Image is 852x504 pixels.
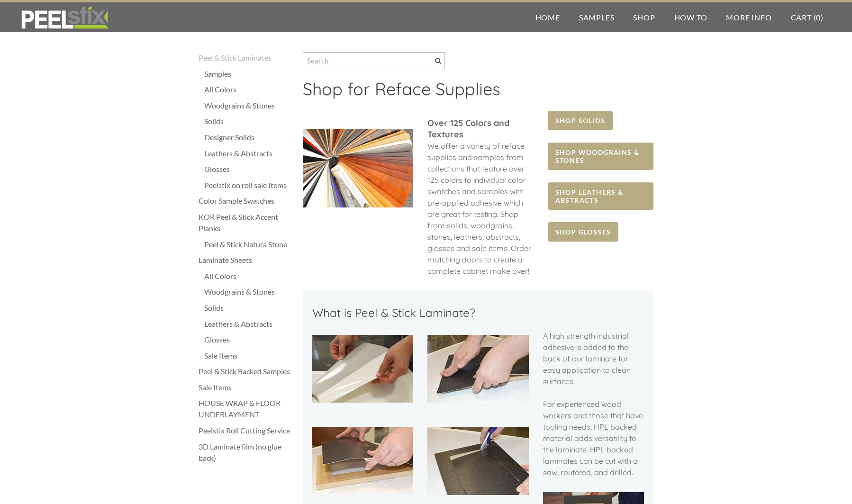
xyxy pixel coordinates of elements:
[204,286,293,297] a: Woodgrains & Stones
[204,163,293,175] a: Glosses
[312,306,475,320] font: What is Peel & Stick Laminate?
[199,425,293,436] a: Peelstix Roll Cutting Service
[548,143,653,170] a: SHOP WOODGRAINS & STONES
[312,335,413,402] img: Picture
[199,195,293,207] a: Color Sample Swatches
[199,52,293,63] a: Peel & Stick Laminates
[665,2,717,32] a: How To
[204,100,293,111] a: Woodgrains & Stones
[199,441,293,464] a: 3D Laminate film (no glue back)
[427,141,531,276] span: We offer a variety of reface supplies and samples from collections that feature over 125 colors t...
[427,117,509,140] font: ​Over 125 Colors and Textures
[204,148,293,159] a: Leathers & Abstracts
[204,350,293,361] a: Sale Items
[303,52,445,69] input: Search
[543,330,644,487] div: ​
[204,132,293,143] a: Designer Solids
[716,2,781,32] a: More Info
[543,331,643,477] span: A high strength industrial adhesive is added to the back of our laminate for easy application to ...
[204,302,293,314] a: Solids
[303,129,413,207] img: Picture
[199,382,293,393] a: Sale Items
[624,2,664,32] a: Shop
[816,13,821,22] span: 0
[427,427,528,495] img: Picture
[204,84,293,95] a: All Colors
[204,239,293,250] a: Peel & Stick Natura Stone
[204,318,293,330] a: Leathers & Abstracts
[199,397,293,420] a: HOUSE WRAP & FLOOR UNDERLAYMENT
[204,334,293,345] a: Glosses
[199,366,293,377] a: Peel & Stick Backed Samples
[570,2,624,32] a: Samples
[204,116,293,127] a: Solids
[548,182,653,210] a: SHOP LEATHERS & ABSTRACTS
[204,68,293,80] a: Samples
[199,254,293,266] a: Laminate Sheets
[548,222,619,242] a: SHOP GLOSSES
[312,427,413,494] img: Picture
[204,180,293,191] a: Peelstix on roll sale Items
[435,58,441,64] span: Search
[548,111,613,130] a: SHOP SOLIDS
[303,79,653,106] h2: ​Shop for Reface Supplies
[199,211,293,234] a: KOR Peel & Stick Accent Planks
[526,2,570,32] a: Home
[19,6,110,29] img: REFACE SUPPLIES
[204,270,293,282] a: All Colors
[427,335,528,402] img: Picture
[781,2,833,32] a: Cart (0)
